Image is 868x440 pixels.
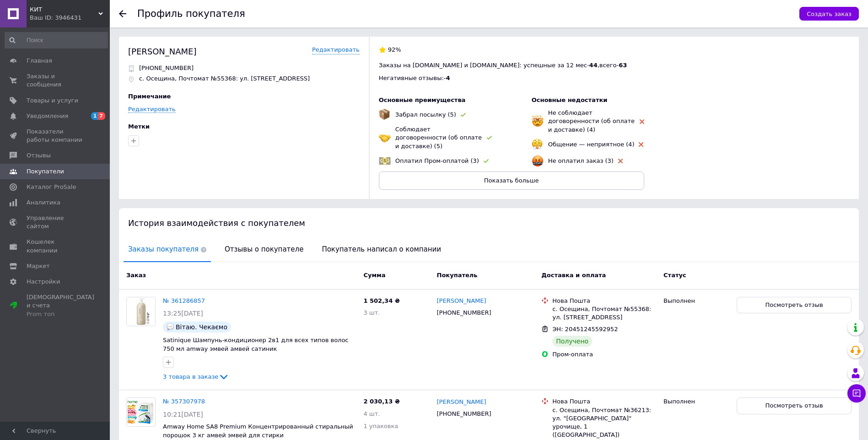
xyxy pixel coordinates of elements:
[619,62,627,69] span: 63
[27,310,94,318] div: Prom топ
[163,398,205,405] a: № 357307978
[27,167,64,176] span: Покупатели
[30,14,110,22] div: Ваш ID: 3946431
[127,401,155,424] img: Фото товару
[27,97,78,105] span: Товары и услуги
[663,297,729,305] div: Выполнен
[127,297,155,326] img: Фото товару
[27,214,85,231] span: Управление сайтом
[163,411,203,418] span: 10:21[DATE]
[137,8,245,19] h1: Профиль покупателя
[484,159,489,163] img: rating-tag-type
[379,155,391,167] img: emoji
[765,301,823,310] span: Посмотреть отзыв
[163,373,229,380] a: 3 товара в заказе
[395,157,479,164] span: Оплатил Пром-оплатой (3)
[388,46,401,53] span: 92%
[552,397,656,406] div: Нова Пошта
[663,272,686,279] span: Статус
[128,218,305,228] span: История взаимодействия с покупателем
[532,139,543,150] img: emoji
[379,97,466,103] span: Основные преимущества
[437,297,486,306] a: [PERSON_NAME]
[552,297,656,305] div: Нова Пошта
[552,350,656,359] div: Пром-оплата
[363,423,398,429] span: 1 упаковка
[765,402,823,410] span: Посмотреть отзыв
[379,62,627,69] span: Заказы на [DOMAIN_NAME] и [DOMAIN_NAME]: успешные за 12 мес - , всего -
[379,172,644,190] button: Показать больше
[532,97,608,103] span: Основные недостатки
[128,46,197,57] div: [PERSON_NAME]
[163,310,203,317] span: 13:25[DATE]
[548,141,635,148] span: Общение — неприятное (4)
[487,136,492,140] img: rating-tag-type
[395,126,482,149] span: Соблюдает договоренности (об оплате и доставке) (5)
[167,323,174,331] img: :speech_balloon:
[532,155,544,167] img: emoji
[27,293,94,318] span: [DEMOGRAPHIC_DATA] и счета
[618,159,623,163] img: rating-tag-type
[548,157,614,164] span: Не оплатил заказ (3)
[220,238,308,261] span: Отзывы о покупателе
[163,373,218,380] span: 3 товара в заказе
[484,177,539,184] span: Показать больше
[363,398,399,405] span: 2 030,13 ₴
[163,423,353,439] a: Amway Home SA8 Premium Концентрированный стиральный порошок 3 кг амвей эмвей для стирки
[737,297,852,314] button: Посмотреть отзыв
[437,398,486,407] a: [PERSON_NAME]
[27,112,68,120] span: Уведомления
[395,111,456,118] span: Забрал посылку (5)
[437,272,478,279] span: Покупатель
[532,115,544,127] img: emoji
[126,272,146,279] span: Заказ
[589,62,598,69] span: 44
[640,119,644,124] img: rating-tag-type
[639,142,643,147] img: rating-tag-type
[847,384,866,402] button: Чат с покупателем
[128,123,150,130] span: Метки
[552,326,618,333] span: ЭН: 20451245592952
[363,410,380,417] span: 4 шт.
[461,113,466,117] img: rating-tag-type
[552,305,656,322] div: с. Осещина, Почтомат №55368: ул. [STREET_ADDRESS]
[379,132,391,144] img: emoji
[552,336,592,347] div: Получено
[5,32,108,48] input: Поиск
[139,75,310,83] p: с. Осещина, Почтомат №55368: ул. [STREET_ADDRESS]
[98,112,105,120] span: 7
[126,397,156,427] a: Фото товару
[317,238,446,261] span: Покупатель написал о компании
[541,272,606,279] span: Доставка и оплата
[128,106,176,113] a: Редактировать
[27,278,60,286] span: Настройки
[312,46,360,54] a: Редактировать
[128,93,171,100] span: Примечание
[435,408,493,420] div: [PHONE_NUMBER]
[27,262,50,270] span: Маркет
[435,307,493,319] div: [PHONE_NUMBER]
[27,57,52,65] span: Главная
[446,75,450,81] span: 4
[91,112,98,120] span: 1
[363,272,385,279] span: Сумма
[126,297,156,326] a: Фото товару
[363,309,380,316] span: 3 шт.
[27,128,85,144] span: Показатели работы компании
[552,406,656,440] div: с. Осещина, Почтомат №36213: ул. "[GEOGRAPHIC_DATA]" урочище, 1 ([GEOGRAPHIC_DATA])
[363,297,399,304] span: 1 502,34 ₴
[163,337,349,352] a: Satinique Шампунь-кондиционер 2в1 для всех типов волос 750 мл amway эмвей амвей сатиник
[27,183,76,191] span: Каталог ProSale
[163,297,205,304] a: № 361286857
[379,109,390,120] img: emoji
[737,397,852,414] button: Посмотреть отзыв
[139,64,194,72] p: [PHONE_NUMBER]
[663,397,729,406] div: Выполнен
[27,151,51,160] span: Отзывы
[799,7,859,21] button: Создать заказ
[379,75,446,81] span: Негативные отзывы: -
[30,5,98,14] span: КИТ
[176,323,227,331] span: Вітаю. Чекаємо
